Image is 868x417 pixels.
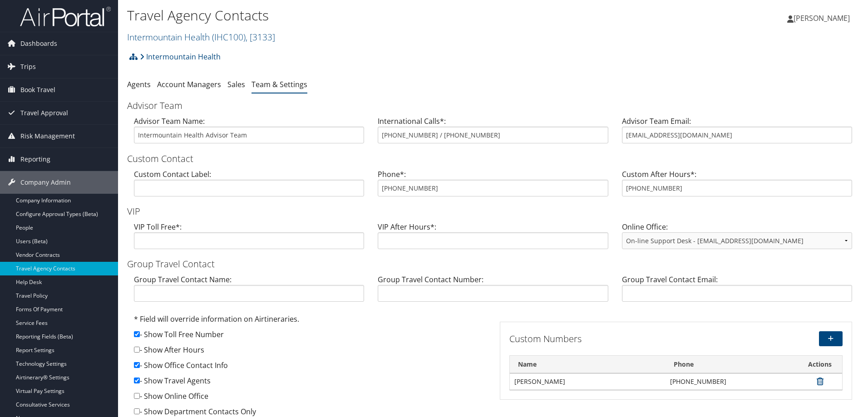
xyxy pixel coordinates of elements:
[371,116,615,151] div: International Calls*:
[20,102,68,124] span: Travel Approval
[615,221,859,256] div: Online Office:
[510,356,666,373] th: Name: activate to sort column descending
[157,79,221,89] a: Account Managers
[794,13,850,23] span: [PERSON_NAME]
[20,171,71,194] span: Company Admin
[246,31,275,43] span: , [ 3133 ]
[787,5,859,32] a: [PERSON_NAME]
[509,333,729,345] h3: Custom Numbers
[127,116,371,151] div: Advisor Team Name:
[615,169,859,204] div: Custom After Hours*:
[127,99,859,112] h3: Advisor Team
[615,116,859,151] div: Advisor Team Email:
[20,6,111,27] img: airportal-logo.png
[127,31,275,43] a: Intermountain Health
[252,79,307,89] a: Team & Settings
[127,205,859,218] h3: VIP
[134,391,486,406] div: - Show Online Office
[134,314,486,329] div: * Field will override information on Airtineraries.
[666,373,798,390] td: [PHONE_NUMBER]
[371,221,615,256] div: VIP After Hours*:
[510,373,666,390] td: [PERSON_NAME]
[20,148,50,171] span: Reporting
[371,274,615,309] div: Group Travel Contact Number:
[140,48,221,66] a: Intermountain Health
[20,78,55,101] span: Book Travel
[20,32,57,55] span: Dashboards
[20,55,36,78] span: Trips
[127,79,151,89] a: Agents
[134,375,486,391] div: - Show Travel Agents
[127,169,371,204] div: Custom Contact Label:
[798,356,842,373] th: Actions: activate to sort column ascending
[212,31,246,43] span: ( IHC100 )
[127,6,615,25] h1: Travel Agency Contacts
[20,125,75,147] span: Risk Management
[127,221,371,256] div: VIP Toll Free*:
[127,274,371,309] div: Group Travel Contact Name:
[134,329,486,344] div: - Show Toll Free Number
[615,274,859,309] div: Group Travel Contact Email:
[666,356,798,373] th: Phone: activate to sort column ascending
[127,152,859,165] h3: Custom Contact
[371,169,615,204] div: Phone*:
[134,344,486,360] div: - Show After Hours
[127,258,859,270] h3: Group Travel Contact
[134,360,486,375] div: - Show Office Contact Info
[227,79,245,89] a: Sales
